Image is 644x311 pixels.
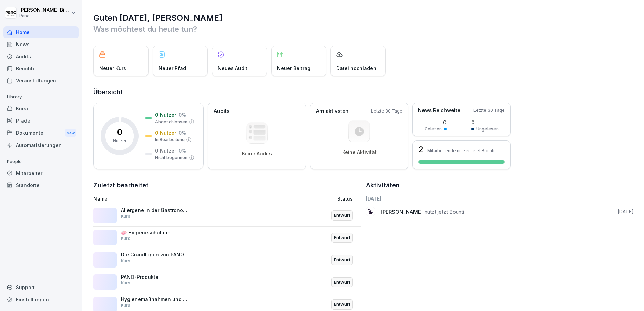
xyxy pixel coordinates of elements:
[93,181,361,190] h2: Zuletzt bearbeitet
[93,271,361,294] a: PANO-ProdukteKursEntwurf
[3,62,79,75] a: Berichte
[471,119,499,126] p: 0
[3,127,79,139] a: DokumenteNew
[334,256,350,263] p: Entwurf
[334,212,350,219] p: Entwurf
[218,65,247,72] p: Neues Audit
[159,65,186,72] p: Neuer Pfad
[117,128,122,136] p: 0
[316,107,348,115] p: Am aktivsten
[425,208,464,215] span: nutzt jetzt Bounti
[93,12,634,23] h1: Guten [DATE], [PERSON_NAME]
[3,281,79,293] div: Support
[3,38,79,50] a: News
[427,148,494,153] p: Mitarbeitende nutzen jetzt Bounti
[3,26,79,38] a: Home
[178,129,186,136] p: 0 %
[93,87,634,97] h2: Übersicht
[425,126,442,132] p: Gelesen
[93,204,361,227] a: Allergene in der GastronomieKursEntwurf
[19,7,70,13] p: [PERSON_NAME] Bieg
[371,108,402,114] p: Letzte 30 Tage
[342,149,377,155] p: Keine Aktivität
[425,119,447,126] p: 0
[3,127,79,139] div: Dokumente
[380,208,423,215] span: [PERSON_NAME]
[155,129,176,136] p: 0 Nutzer
[121,252,190,258] p: Die Grundlagen von PANO - Brot & Kaffee
[19,13,70,18] p: Pano
[93,227,361,249] a: 🧼 HygieneschulungKursEntwurf
[121,213,130,220] p: Kurs
[121,230,190,236] p: 🧼 Hygieneschulung
[65,129,76,137] div: New
[3,50,79,62] a: Audits
[337,195,353,202] p: Status
[334,301,350,308] p: Entwurf
[155,119,187,125] p: Abgeschlossen
[3,293,79,305] a: Einstellungen
[3,91,79,103] p: Library
[93,195,261,202] p: Name
[93,23,634,35] p: Was möchtest du heute tun?
[121,235,130,242] p: Kurs
[3,103,79,115] a: Kurse
[418,107,460,115] p: News Reichweite
[121,280,130,286] p: Kurs
[121,296,190,302] p: Hygienemaßnahmen und Sicherheitsprotokolle bei PANO
[3,115,79,127] a: Pfade
[155,147,176,154] p: 0 Nutzer
[214,107,229,115] p: Audits
[155,111,176,118] p: 0 Nutzer
[366,195,634,202] h6: [DATE]
[3,167,79,179] a: Mitarbeiter
[121,274,190,280] p: PANO-Produkte
[113,138,126,144] p: Nutzer
[121,207,190,213] p: Allergene in der Gastronomie
[476,126,499,132] p: Ungelesen
[277,65,310,72] p: Neuer Beitrag
[473,107,505,114] p: Letzte 30 Tage
[121,258,130,264] p: Kurs
[242,150,272,157] p: Keine Audits
[155,137,185,143] p: In Bearbeitung
[366,181,400,190] h2: Aktivitäten
[93,249,361,271] a: Die Grundlagen von PANO - Brot & KaffeeKursEntwurf
[3,179,79,191] a: Standorte
[155,155,187,161] p: Nicht begonnen
[336,65,376,72] p: Datei hochladen
[178,147,186,154] p: 0 %
[121,302,130,309] p: Kurs
[334,234,350,241] p: Entwurf
[3,139,79,151] a: Automatisierungen
[3,156,79,167] p: People
[99,65,126,72] p: Neuer Kurs
[334,279,350,286] p: Entwurf
[617,208,634,215] p: [DATE]
[418,145,424,154] h3: 2
[178,111,186,118] p: 0 %
[3,75,79,87] a: Veranstaltungen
